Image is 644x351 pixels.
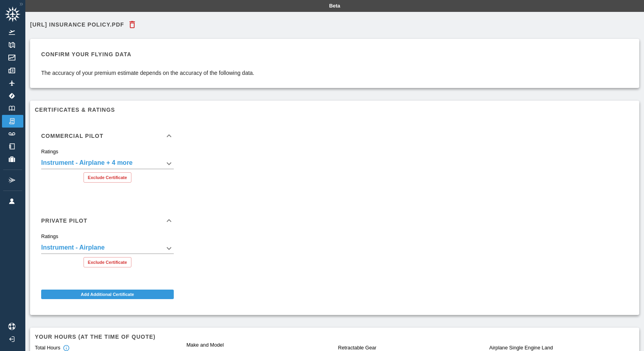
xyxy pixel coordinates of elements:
div: Instrument - Airplane + 4 more [41,243,174,254]
button: Exclude Certificate [84,172,131,183]
div: Private Pilot [35,233,180,274]
button: Add Additional Certificate [41,290,174,299]
h6: Confirm your flying data [41,50,255,59]
h6: Private Pilot [41,218,87,223]
h6: [URL] Insurance Policy.pdf [30,22,124,27]
label: Make and Model [186,341,224,349]
div: Commercial Pilot [35,149,180,189]
div: Instrument - Airplane + 4 more [41,158,174,169]
div: Commercial Pilot [35,123,180,149]
button: Exclude Certificate [84,257,131,267]
h6: Your hours (at the time of quote) [35,332,635,341]
p: The accuracy of your premium estimate depends on the accuracy of the following data. [41,69,255,77]
h6: Commercial Pilot [41,133,103,139]
div: Private Pilot [35,208,180,233]
h6: Certificates & Ratings [35,105,635,114]
label: Ratings [41,233,58,240]
label: Ratings [41,148,58,155]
